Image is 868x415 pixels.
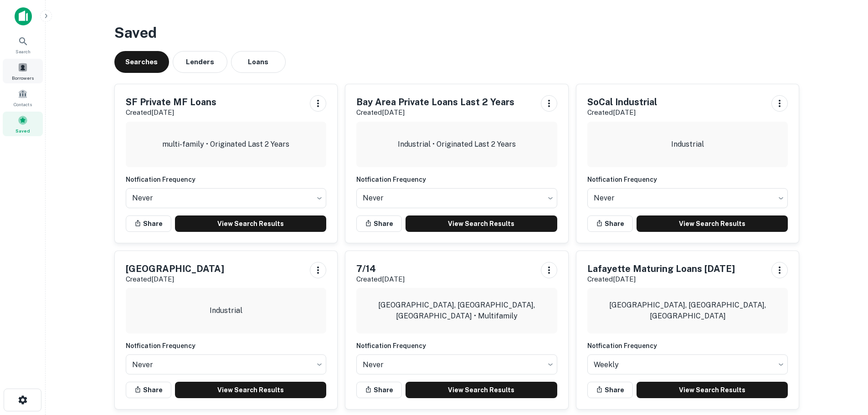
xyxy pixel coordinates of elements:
[356,215,402,232] button: Share
[126,274,224,285] p: Created [DATE]
[364,300,550,322] p: [GEOGRAPHIC_DATA], [GEOGRAPHIC_DATA], [GEOGRAPHIC_DATA] • Multifamily
[587,262,735,276] h5: Lafayette Maturing Loans [DATE]
[356,95,514,109] h5: Bay Area Private Loans Last 2 Years
[231,51,286,73] button: Loans
[356,185,557,211] div: Without label
[126,174,327,184] h6: Notfication Frequency
[14,101,32,108] span: Contacts
[126,107,216,118] p: Created [DATE]
[126,95,216,109] h5: SF Private MF Loans
[15,127,30,134] span: Saved
[126,185,327,211] div: Without label
[587,174,788,184] h6: Notfication Frequency
[126,215,171,232] button: Share
[15,48,31,55] span: Search
[12,74,34,82] span: Borrowers
[356,382,402,398] button: Share
[637,215,788,232] a: View Search Results
[175,215,327,232] a: View Search Results
[356,107,514,118] p: Created [DATE]
[126,352,327,377] div: Without label
[126,341,327,351] h6: Notfication Frequency
[114,51,169,73] button: Searches
[175,382,327,398] a: View Search Results
[356,262,405,276] h5: 7/14
[3,32,43,57] a: Search
[210,305,242,316] p: Industrial
[587,274,735,285] p: Created [DATE]
[587,352,788,377] div: Without label
[356,274,405,285] p: Created [DATE]
[587,185,788,211] div: Without label
[3,85,43,110] a: Contacts
[406,382,557,398] a: View Search Results
[398,139,516,150] p: Industrial • Originated Last 2 Years
[587,341,788,351] h6: Notfication Frequency
[3,112,43,136] a: Saved
[3,59,43,83] a: Borrowers
[126,262,224,276] h5: [GEOGRAPHIC_DATA]
[587,95,657,109] h5: SoCal Industrial
[126,382,171,398] button: Share
[595,300,781,322] p: [GEOGRAPHIC_DATA], [GEOGRAPHIC_DATA], [GEOGRAPHIC_DATA]
[356,352,557,377] div: Without label
[406,215,557,232] a: View Search Results
[587,382,633,398] button: Share
[356,174,557,184] h6: Notfication Frequency
[671,139,704,150] p: Industrial
[356,341,557,351] h6: Notfication Frequency
[637,382,788,398] a: View Search Results
[587,107,657,118] p: Created [DATE]
[15,7,32,26] img: capitalize-icon.png
[114,22,800,44] h3: Saved
[587,215,633,232] button: Share
[162,139,289,150] p: multi-family • Originated Last 2 Years
[173,51,227,73] button: Lenders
